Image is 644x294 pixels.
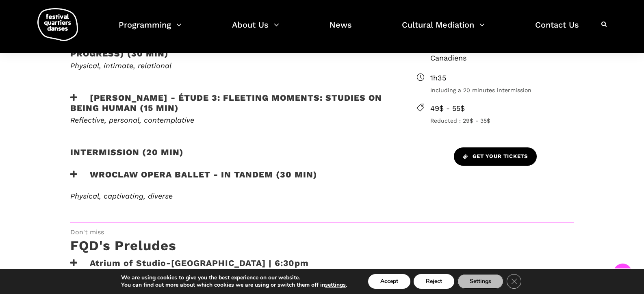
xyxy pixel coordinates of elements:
span: Including a 20 minutes intermission [430,86,574,95]
span: 1h35 [430,72,574,84]
em: Physical, intimate, relational [70,61,171,70]
button: Close GDPR Cookie Banner [507,274,521,289]
span: Get your tickets [463,152,528,161]
a: News [330,18,352,42]
h3: Wroclaw Opera Ballet - In Tandem (30 min) [70,169,317,190]
span: 49$ - 55$ [430,103,574,115]
a: Contact Us [535,18,579,42]
h3: [PERSON_NAME] - Étude 3: Fleeting moments: studies on being human (15 min) [70,93,390,113]
h2: intermission (20 min) [70,147,184,167]
button: settings [325,281,346,289]
a: Cultural Mediation [402,18,485,42]
span: Don't miss [70,227,574,238]
em: Physical, captivating, diverse [70,192,173,200]
button: Settings [458,274,503,289]
a: Get your tickets [454,147,537,166]
p: We are using cookies to give you the best experience on our website. [121,274,347,281]
a: About Us [232,18,279,42]
img: logo-fqd-med [37,8,78,41]
p: You can find out more about which cookies we are using or switch them off in . [121,281,347,289]
h3: FQD's Preludes [70,238,176,258]
button: Reject [414,274,454,289]
button: Accept [368,274,410,289]
h3: Atrium of Studio-[GEOGRAPHIC_DATA] | 6:30pm [70,258,309,278]
span: Reducted : 29$ - 35$ [430,116,574,125]
em: Reflective, personal, contemplative [70,116,194,124]
a: Programming [119,18,182,42]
